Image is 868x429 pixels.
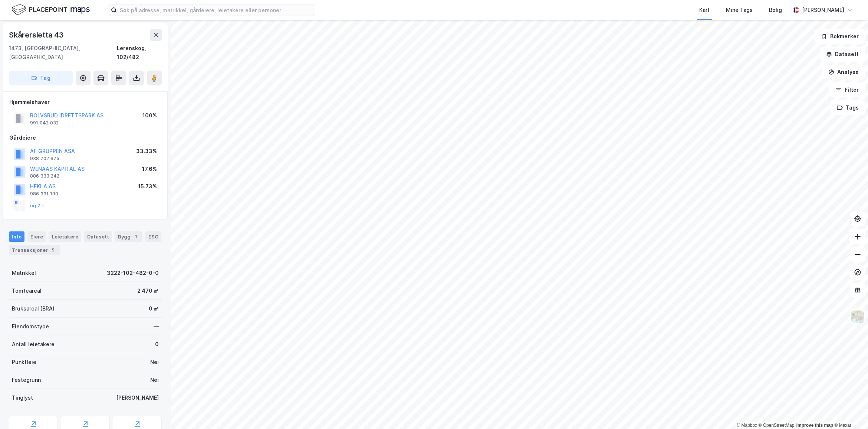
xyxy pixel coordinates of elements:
div: Antall leietakere [12,340,55,349]
div: Mine Tags [726,6,753,14]
div: 886 333 242 [30,173,59,179]
div: 938 702 675 [30,156,59,162]
button: Tag [9,71,73,85]
img: Z [851,310,865,324]
div: Hjemmelshaver [9,98,161,107]
iframe: Chat Widget [831,393,868,429]
div: Skårersletta 43 [9,29,65,41]
div: 1473, [GEOGRAPHIC_DATA], [GEOGRAPHIC_DATA] [9,44,117,62]
div: Nei [150,376,159,384]
div: 5 [49,246,57,254]
div: Nei [150,358,159,367]
button: Datasett [820,47,865,62]
div: Eiendomstype [12,322,49,331]
div: Gårdeiere [9,133,161,142]
button: Analyse [822,65,865,79]
div: — [154,322,159,331]
div: 0 [155,340,159,349]
a: Improve this map [796,423,833,428]
div: Info [9,231,24,242]
div: Festegrunn [12,376,41,384]
div: Punktleie [12,358,36,367]
div: Tomteareal [12,286,42,295]
button: Tags [831,100,865,115]
div: [PERSON_NAME] [116,393,159,402]
div: Matrikkel [12,269,36,277]
div: 100% [142,111,157,120]
div: 986 331 190 [30,191,58,197]
button: Filter [829,82,865,97]
div: 33.33% [136,147,157,156]
div: Kontrollprogram for chat [831,393,868,429]
div: [PERSON_NAME] [802,6,844,14]
div: Bruksareal (BRA) [12,304,55,313]
div: Kart [699,6,710,14]
div: 1 [132,233,139,240]
button: Bokmerker [815,29,865,44]
div: 15.73% [138,182,157,191]
input: Søk på adresse, matrikkel, gårdeiere, leietakere eller personer [117,4,315,16]
div: Leietakere [49,231,81,242]
div: 3222-102-482-0-0 [107,269,159,277]
div: Datasett [84,231,112,242]
div: Eiere [27,231,46,242]
img: logo.f888ab2527a4732fd821a326f86c7f29.svg [12,3,90,16]
div: ESG [145,231,161,242]
div: Bygg [115,231,142,242]
div: Bolig [769,6,782,14]
div: Tinglyst [12,393,33,402]
div: 0 ㎡ [149,304,159,313]
a: Mapbox [737,423,757,428]
div: 17.6% [142,165,157,173]
div: Lørenskog, 102/482 [117,44,162,62]
div: 2 470 ㎡ [137,286,159,295]
a: OpenStreetMap [759,423,795,428]
div: Transaksjoner [9,245,60,255]
div: 991 042 032 [30,120,59,126]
